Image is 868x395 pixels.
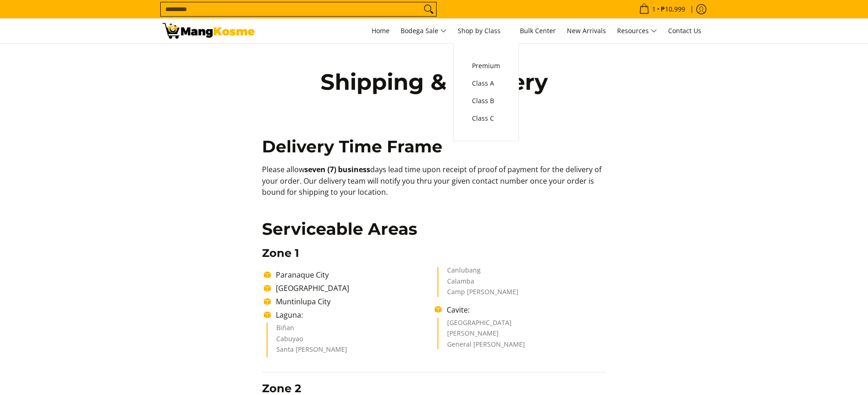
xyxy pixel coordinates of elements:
li: General [PERSON_NAME] [447,341,597,349]
a: Contact Us [664,18,706,43]
li: Camp [PERSON_NAME] [447,289,597,297]
li: Laguna: [271,309,435,320]
li: Santa [PERSON_NAME] [276,346,426,357]
span: New Arrivals [567,26,606,35]
a: Premium [467,57,505,75]
span: Class C [472,113,500,124]
h3: Zone 1 [262,246,606,260]
li: Canlubang [447,267,597,278]
nav: Main Menu [264,18,706,43]
h2: Delivery Time Frame [262,136,606,157]
img: Shipping &amp; Delivery Page l Mang Kosme: Home Appliances Warehouse Sale! [163,23,255,39]
span: • [636,4,688,14]
button: Search [421,2,436,16]
li: Calamba [447,278,597,289]
span: Class A [472,78,500,89]
span: ₱10,999 [659,6,687,12]
li: [GEOGRAPHIC_DATA] [447,319,597,331]
li: Muntinlupa City [271,296,435,307]
h2: Serviceable Areas [262,219,606,239]
span: 1 [651,6,657,12]
span: Home [372,26,390,35]
p: Please allow days lead time upon receipt of proof of payment for the delivery of your order. Our ... [262,164,606,207]
a: New Arrivals [562,18,611,43]
span: Class B [472,95,500,107]
span: Premium [472,60,500,72]
li: Biñan [276,325,426,336]
li: [GEOGRAPHIC_DATA] [271,283,435,294]
span: Paranaque City [276,270,329,280]
a: Class B [467,92,505,110]
a: Bodega Sale [396,18,451,43]
a: Resources [612,18,662,43]
a: Class A [467,75,505,92]
span: Contact Us [668,26,701,35]
li: Cabuyao [276,336,426,347]
a: Home [367,18,394,43]
li: Cavite: [442,304,606,315]
a: Shop by Class [453,18,513,43]
a: Bulk Center [515,18,560,43]
span: Shop by Class [458,25,509,37]
li: [PERSON_NAME] [447,330,597,341]
span: Bulk Center [520,26,556,35]
a: Class C [467,110,505,127]
span: Resources [617,25,657,37]
span: Bodega Sale [401,25,447,37]
b: seven (7) business [304,164,370,174]
h1: Shipping & Delivery [301,68,568,96]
